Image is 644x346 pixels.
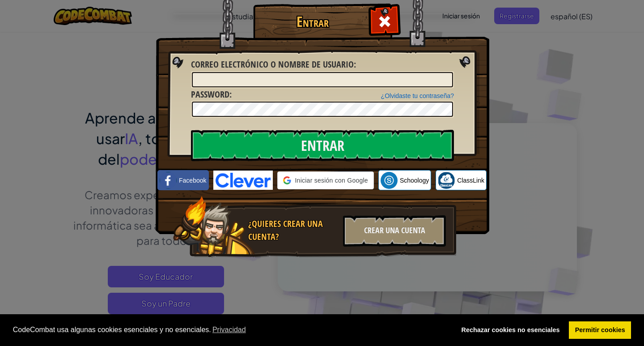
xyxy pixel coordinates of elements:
[381,92,454,99] a: ¿Olvidaste tu contraseña?
[211,323,247,337] a: learn more about cookies
[191,58,356,71] label: :
[213,171,273,190] img: clever-logo-blue.png
[295,176,368,185] span: Iniciar sesión con Google
[191,88,229,100] span: Password
[179,176,206,185] span: Facebook
[457,176,484,185] span: ClassLink
[191,58,354,70] span: Correo electrónico o nombre de usuario
[160,172,177,189] img: facebook_small.png
[343,215,446,247] div: Crear una cuenta
[400,176,429,185] span: Schoology
[255,14,369,30] h1: Entrar
[248,218,338,243] div: ¿Quieres crear una cuenta?
[191,130,454,161] input: Entrar
[191,88,232,101] label: :
[277,171,373,189] div: Iniciar sesión con Google
[569,321,631,339] a: allow cookies
[455,321,566,339] a: deny cookies
[13,323,448,337] span: CodeCombat usa algunas cookies esenciales y no esenciales.
[438,172,455,189] img: classlink-logo-small.png
[381,172,398,189] img: schoology.png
